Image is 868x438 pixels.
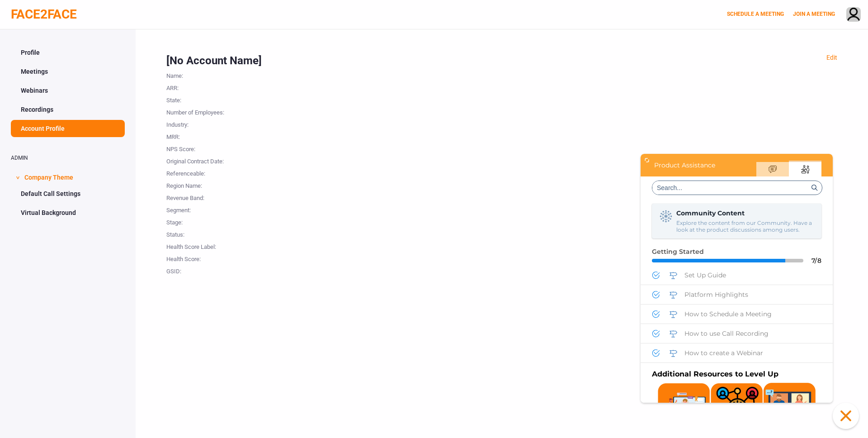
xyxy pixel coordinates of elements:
[11,44,125,61] a: Profile
[166,81,257,93] div: ARR :
[727,11,784,17] a: SCHEDULE A MEETING
[166,190,257,203] div: Revenue Band :
[11,204,125,221] a: Virtual Background
[11,185,125,202] a: Default Call Settings
[24,168,73,185] span: Company Theme
[13,176,22,179] span: >
[166,227,257,239] div: Status :
[793,11,835,17] a: JOIN A MEETING
[166,129,257,142] div: MRR :
[70,229,123,303] img: df10c92e-7442-4046-ab5c-8e831dd65792.png
[166,105,257,117] div: Number of Employees :
[166,154,257,166] div: Original Contract Date :
[4,4,132,12] div: ∑aåāБδ ⷺ
[11,82,125,99] a: Webinars
[166,252,257,264] div: Health Score :
[17,229,70,303] img: 12c53910-8ff0-4299-bd18-b7bc1cb31794.png
[166,215,257,227] div: Stage :
[11,7,77,22] a: FACE2FACE
[123,229,175,303] img: da5a1cb2-65ac-4f85-9e6e-f086445d70f9.png
[11,155,125,161] h2: ADMIN
[166,166,257,178] div: Referenceable :
[833,403,859,429] button: Click to close the Knowledge Center Bot window.
[166,53,837,68] div: [No Account Name]
[826,54,837,61] a: Edit
[641,154,833,403] iframe: Bot Window
[166,117,257,129] div: Industry :
[166,239,257,252] div: Health Score Label :
[166,264,257,276] div: GSID :
[11,101,125,118] a: Recordings
[166,178,257,190] div: Region Name :
[166,203,257,215] div: Segment :
[11,120,125,137] a: Account Profile
[4,12,132,21] div: ∑aåāБδ ⷺ
[166,142,257,154] div: NPS Score :
[166,93,257,105] div: State :
[11,63,125,80] a: Meetings
[847,8,860,23] img: avatar.710606db.png
[166,68,257,81] div: Name :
